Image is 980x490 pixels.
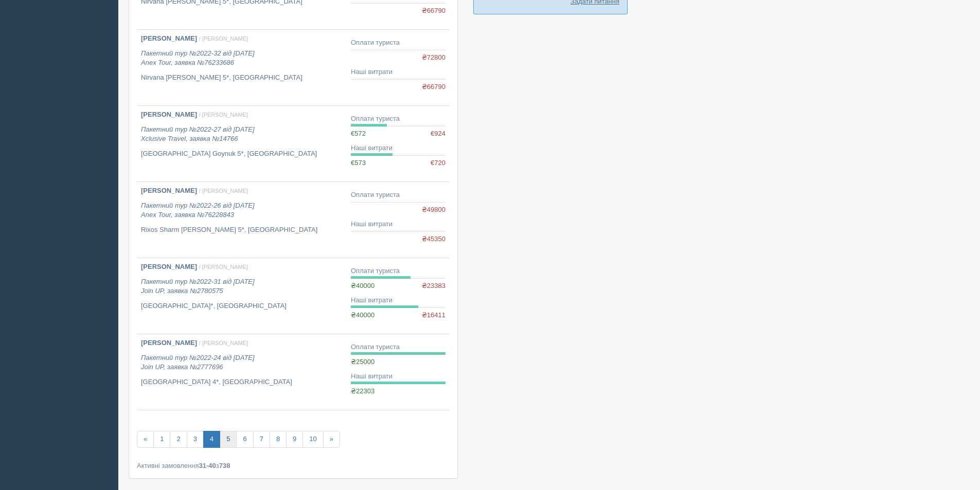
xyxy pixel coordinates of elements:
[141,149,343,159] p: [GEOGRAPHIC_DATA] Goynuk 5*, [GEOGRAPHIC_DATA]
[351,143,446,153] div: Наші витрати
[286,431,303,448] a: 9
[422,53,446,63] span: ₴72800
[351,282,375,289] span: ₴40000
[137,30,347,105] a: [PERSON_NAME] / [PERSON_NAME] Пакетний тур №2022-32 від [DATE]Anex Tour, заявка №76233686 Nirvana...
[141,377,343,387] p: [GEOGRAPHIC_DATA] 4*, [GEOGRAPHIC_DATA]
[137,461,450,470] div: Активні замовлення з
[422,6,446,16] span: ₴66790
[141,225,343,235] p: Rixos Sharm [PERSON_NAME] 5*, [GEOGRAPHIC_DATA]
[351,387,375,395] span: ₴22303
[187,431,204,448] a: 3
[199,462,216,469] b: 31-40
[141,339,197,347] b: [PERSON_NAME]
[141,111,197,118] b: [PERSON_NAME]
[170,431,187,448] a: 2
[203,431,220,448] a: 4
[323,431,340,448] a: »
[422,234,446,244] span: ₴45350
[351,296,446,305] div: Наші витрати
[141,73,343,83] p: Nirvana [PERSON_NAME] 5*, [GEOGRAPHIC_DATA]
[141,34,197,42] b: [PERSON_NAME]
[431,129,446,139] span: €924
[422,311,446,320] span: ₴16411
[351,358,375,366] span: ₴25000
[351,190,446,200] div: Оплати туриста
[153,431,170,448] a: 1
[351,67,446,77] div: Наші витрати
[236,431,253,448] a: 6
[141,354,255,371] i: Пакетний тур №2022-24 від [DATE] Join UP, заявка №2777696
[137,334,347,410] a: [PERSON_NAME] / [PERSON_NAME] Пакетний тур №2022-24 від [DATE]Join UP, заявка №2777696 [GEOGRAPHI...
[253,431,270,448] a: 7
[422,205,446,215] span: ₴49800
[351,311,375,319] span: ₴40000
[422,82,446,92] span: ₴66790
[270,431,287,448] a: 8
[199,112,248,118] span: / [PERSON_NAME]
[302,431,323,448] a: 10
[351,130,366,137] span: €572
[137,431,154,448] a: «
[137,182,347,258] a: [PERSON_NAME] / [PERSON_NAME] Пакетний тур №2022-26 від [DATE]Anex Tour, заявка №76228843 Rixos S...
[199,188,248,194] span: / [PERSON_NAME]
[141,263,197,270] b: [PERSON_NAME]
[141,125,255,143] i: Пакетний тур №2022-27 від [DATE] Xclusive Travel, заявка №14766
[351,372,446,382] div: Наші витрати
[351,342,446,352] div: Оплати туриста
[141,49,255,67] i: Пакетний тур №2022-32 від [DATE] Anex Tour, заявка №76233686
[351,220,446,229] div: Наші витрати
[141,187,197,194] b: [PERSON_NAME]
[199,35,248,42] span: / [PERSON_NAME]
[219,462,230,469] b: 738
[431,158,446,168] span: €720
[137,258,347,334] a: [PERSON_NAME] / [PERSON_NAME] Пакетний тур №2022-31 від [DATE]Join UP, заявка №2780575 [GEOGRAPHI...
[351,266,446,276] div: Оплати туриста
[351,159,366,167] span: €573
[199,340,248,346] span: / [PERSON_NAME]
[141,278,255,295] i: Пакетний тур №2022-31 від [DATE] Join UP, заявка №2780575
[199,264,248,270] span: / [PERSON_NAME]
[422,281,446,291] span: ₴23383
[351,114,446,124] div: Оплати туриста
[141,301,343,311] p: [GEOGRAPHIC_DATA]*, [GEOGRAPHIC_DATA]
[220,431,237,448] a: 5
[141,202,255,219] i: Пакетний тур №2022-26 від [DATE] Anex Tour, заявка №76228843
[351,38,446,48] div: Оплати туриста
[137,106,347,182] a: [PERSON_NAME] / [PERSON_NAME] Пакетний тур №2022-27 від [DATE]Xclusive Travel, заявка №14766 [GEO...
